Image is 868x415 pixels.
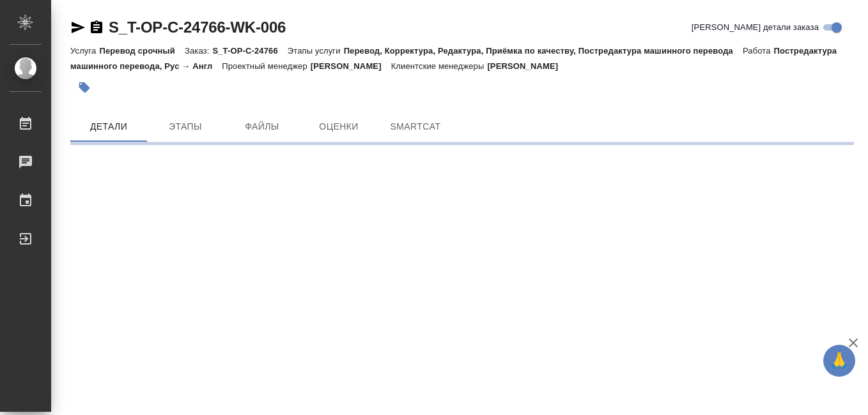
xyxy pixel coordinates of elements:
button: 🙏 [823,345,855,377]
p: Перевод срочный [99,46,185,56]
span: Этапы [155,119,216,135]
p: Этапы услуги [288,46,344,56]
p: S_T-OP-C-24766 [212,46,287,56]
button: Скопировать ссылку [89,20,104,35]
p: Перевод, Корректура, Редактура, Приёмка по качеству, Постредактура машинного перевода [344,46,743,56]
span: Оценки [308,119,369,135]
button: Добавить тэг [70,73,98,102]
p: [PERSON_NAME] [311,61,391,71]
p: Заказ: [185,46,212,56]
a: S_T-OP-C-24766-WK-006 [109,19,286,36]
p: Проектный менеджер [222,61,310,71]
button: Скопировать ссылку для ЯМессенджера [70,20,86,35]
span: SmartCat [385,119,446,135]
span: Файлы [231,119,293,135]
p: Работа [743,46,774,56]
span: 🙏 [828,347,850,374]
p: Клиентские менеджеры [391,61,488,71]
span: [PERSON_NAME] детали заказа [692,21,819,34]
p: [PERSON_NAME] [487,61,568,71]
span: Детали [78,119,139,135]
p: Услуга [70,46,99,56]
